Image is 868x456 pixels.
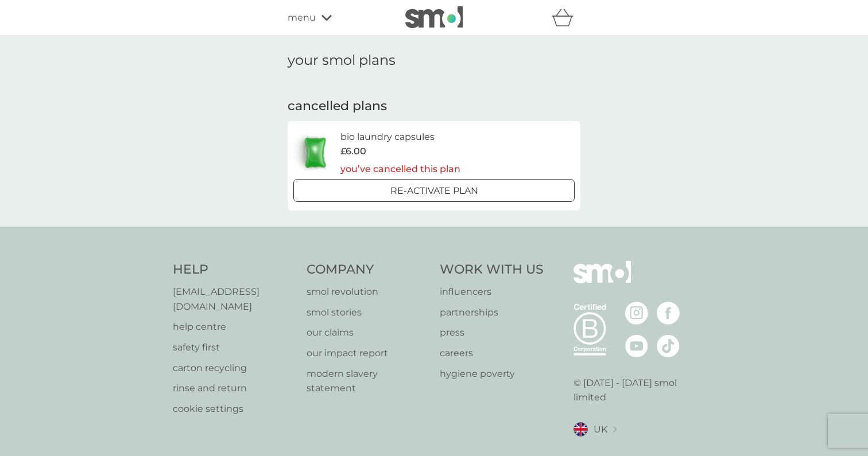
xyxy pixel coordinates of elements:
img: visit the smol Instagram page [625,302,648,325]
a: safety first [173,340,295,355]
a: partnerships [440,305,544,320]
a: careers [440,346,544,361]
span: menu [288,10,316,25]
a: [EMAIL_ADDRESS][DOMAIN_NAME] [173,284,295,314]
a: cookie settings [173,402,295,416]
p: you’ve cancelled this plan [340,162,460,177]
h4: Work With Us [440,261,544,279]
a: rinse and return [173,381,295,396]
img: bio laundry capsules [293,132,337,173]
a: modern slavery statement [307,367,429,396]
a: hygiene poverty [440,367,544,381]
div: basket [552,6,580,29]
span: £6.00 [340,144,366,159]
a: our claims [307,325,429,340]
img: UK flag [573,422,588,436]
a: our impact report [307,346,429,361]
h4: Company [307,261,429,279]
h4: Help [173,261,295,279]
img: smol [405,6,463,28]
a: smol stories [307,305,429,320]
button: Re-activate Plan [293,179,575,202]
h1: your smol plans [288,52,580,69]
a: smol revolution [307,284,429,299]
a: carton recycling [173,361,295,376]
a: influencers [440,284,544,299]
img: select a new location [613,426,617,432]
a: press [440,325,544,340]
p: Re-activate Plan [390,184,478,198]
img: visit the smol Facebook page [657,302,680,325]
p: © [DATE] - [DATE] smol limited [573,376,696,405]
a: help centre [173,319,295,334]
img: visit the smol Youtube page [625,334,648,357]
h6: bio laundry capsules [340,130,460,145]
img: smol [573,261,631,300]
span: UK [594,422,607,437]
h2: cancelled plans [288,98,580,115]
img: visit the smol Tiktok page [657,334,680,357]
